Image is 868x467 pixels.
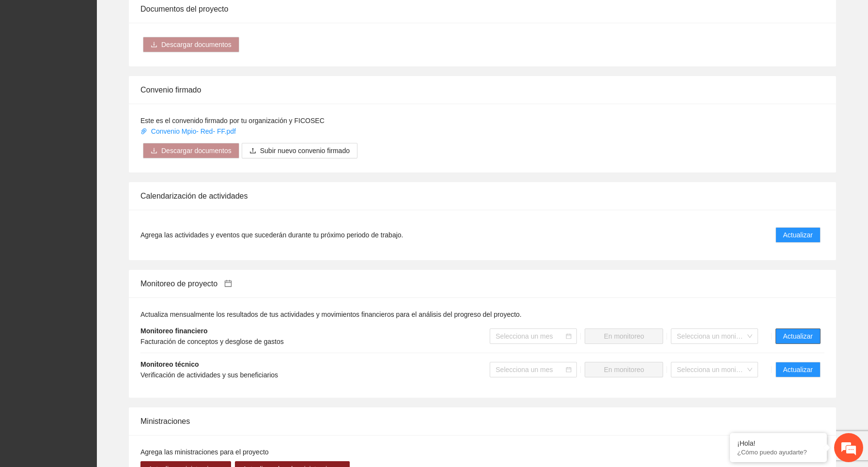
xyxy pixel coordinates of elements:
strong: Monitoreo técnico [140,360,199,368]
button: Actualizar [775,227,821,243]
span: download [151,41,157,49]
span: calendar [566,333,572,339]
a: Convenio Mpio- Red- FF.pdf [140,127,238,135]
strong: Monitoreo financiero [140,327,207,335]
span: Este es el convenido firmado por tu organización y FICOSEC [140,117,325,125]
span: Agrega las ministraciones para el proyecto [140,448,269,456]
div: Chatee con nosotros ahora [50,49,163,62]
button: downloadDescargar documentos [143,143,239,158]
div: Ministraciones [140,407,824,435]
span: Verificación de actividades y sus beneficiarios [140,371,278,379]
span: paper-clip [140,128,147,135]
span: Estamos en línea. [56,129,134,227]
span: Agrega las actividades y eventos que sucederán durante tu próximo periodo de trabajo. [140,230,403,240]
div: Convenio firmado [140,76,824,104]
div: Monitoreo de proyecto [140,270,824,297]
span: download [151,147,157,155]
button: Actualizar [775,328,821,344]
p: ¿Cómo puedo ayudarte? [737,449,820,456]
span: Facturación de conceptos y desglose de gastos [140,338,284,345]
span: Actualizar [783,331,813,342]
button: Actualizar [775,362,821,377]
div: Minimizar ventana de chat en vivo [159,5,182,28]
span: Descargar documentos [161,145,232,156]
div: Calendarización de actividades [140,182,824,210]
div: ¡Hola! [737,439,820,447]
span: Actualizar [783,230,813,240]
a: calendar [217,280,232,288]
span: Actualizar [783,364,813,375]
textarea: Escriba su mensaje y pulse “Intro” [5,265,185,298]
button: downloadDescargar documentos [143,37,239,52]
span: Actualiza mensualmente los resultados de tus actividades y movimientos financieros para el anális... [140,311,522,318]
span: Subir nuevo convenio firmado [260,145,350,156]
span: upload [249,147,256,155]
span: uploadSubir nuevo convenio firmado [242,147,357,155]
span: calendar [566,367,572,373]
span: Descargar documentos [161,39,232,50]
button: uploadSubir nuevo convenio firmado [242,143,357,158]
span: calendar [224,280,232,287]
